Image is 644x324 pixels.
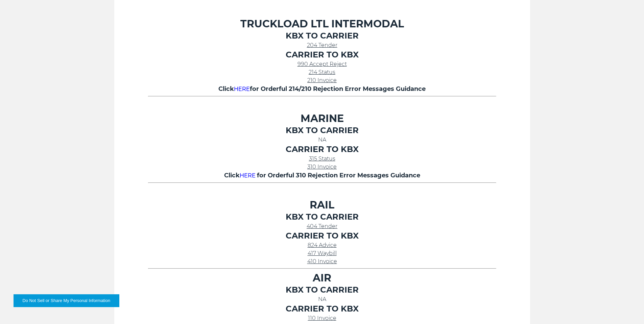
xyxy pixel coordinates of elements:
[286,285,359,295] strong: KBX TO CARRIER
[148,18,496,30] h3: TRUCKLOAD LTL INTERMODAL
[286,304,359,314] strong: CARRIER TO KBX
[286,125,359,135] strong: KBX TO CARRIER
[307,164,337,170] a: 310 Invoice
[148,171,496,180] h5: Click for Orderful 310 Rejection Error Messages Guidance
[148,211,496,222] h4: KBX TO CARRIER
[286,50,359,59] strong: CARRIER TO KBX
[148,295,496,303] p: NA
[148,199,496,211] h3: RAIL
[307,223,337,229] a: 404 Tender
[148,112,496,125] h3: MARINE
[286,31,359,41] strong: KBX TO CARRIER
[148,230,496,241] h4: CARRIER TO KBX
[307,258,337,265] a: 410 Invoice
[148,84,496,93] h5: Click for Orderful 214/210 Rejection Error Messages Guidance
[240,172,256,179] span: HERE
[240,172,257,179] a: HERE
[148,272,496,284] h3: AIR
[148,136,496,144] p: NA
[286,144,359,154] strong: CARRIER TO KBX
[307,42,337,48] a: 204 Tender
[309,69,335,75] a: 214 Status
[234,86,250,92] a: HERE
[309,155,335,162] a: 315 Status
[14,294,119,307] button: Do Not Sell or Share My Personal Information
[308,315,336,321] a: 110 Invoice
[308,242,337,248] a: 824 Advice
[297,61,347,67] a: 990 Accept Reject
[307,77,337,83] a: 210 Invoice
[308,250,337,256] a: 417 Waybill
